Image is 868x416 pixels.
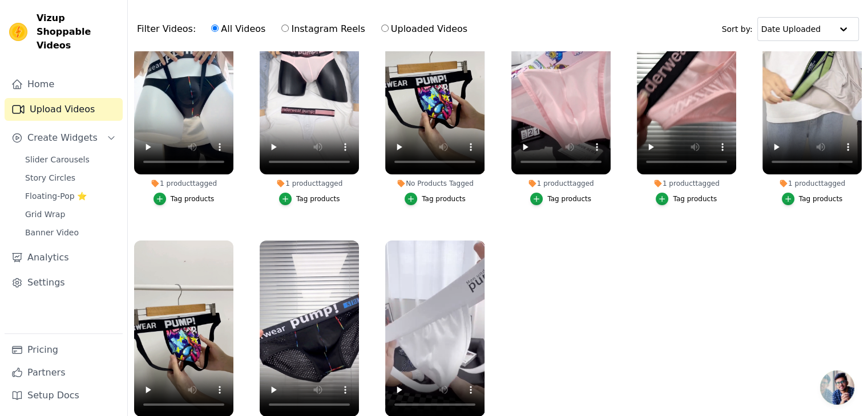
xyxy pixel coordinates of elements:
[5,127,123,149] button: Create Widgets
[656,193,717,205] button: Tag products
[722,17,859,41] div: Sort by:
[5,73,123,96] a: Home
[279,193,340,205] button: Tag products
[18,152,123,168] a: Slider Carousels
[5,338,123,361] a: Pricing
[5,271,123,294] a: Settings
[211,22,266,36] label: All Videos
[281,22,365,36] label: Instagram Reels
[422,194,466,203] div: Tag products
[27,131,98,145] span: Create Widgets
[134,179,233,188] div: 1 product tagged
[25,190,87,202] span: Floating-Pop ⭐
[171,194,215,203] div: Tag products
[25,209,65,220] span: Grid Wrap
[18,225,123,240] a: Banner Video
[5,98,123,121] a: Upload Videos
[25,172,75,183] span: Story Circles
[673,194,717,203] div: Tag products
[37,11,118,52] span: Vizup Shoppable Videos
[381,22,468,36] label: Uploaded Videos
[25,154,90,165] span: Slider Carousels
[530,193,591,205] button: Tag products
[25,227,79,238] span: Banner Video
[381,25,389,32] input: Uploaded Videos
[511,179,611,188] div: 1 product tagged
[296,194,340,203] div: Tag products
[5,361,123,384] a: Partners
[820,370,854,405] a: Open chat
[637,179,736,188] div: 1 product tagged
[762,179,862,188] div: 1 product tagged
[211,25,219,32] input: All Videos
[5,246,123,269] a: Analytics
[5,384,123,407] a: Setup Docs
[18,188,123,204] a: Floating-Pop ⭐
[9,23,27,41] img: Vizup
[154,193,215,205] button: Tag products
[405,193,466,205] button: Tag products
[547,194,591,203] div: Tag products
[281,25,289,32] input: Instagram Reels
[385,179,485,188] div: No Products Tagged
[18,170,123,186] a: Story Circles
[18,206,123,222] a: Grid Wrap
[137,16,474,42] div: Filter Videos:
[799,194,843,203] div: Tag products
[260,179,359,188] div: 1 product tagged
[782,193,843,205] button: Tag products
